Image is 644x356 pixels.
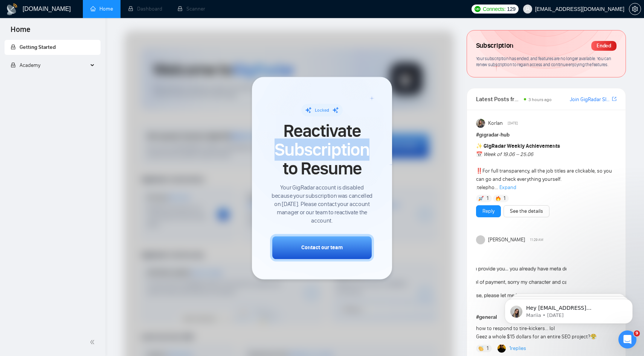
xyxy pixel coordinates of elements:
em: Week of 19.06 – 25.06 [484,151,533,158]
span: [DATE] [508,120,518,127]
img: 👏 [478,346,484,351]
img: Haseeb [497,344,506,353]
span: Home [5,24,37,40]
li: Getting Started [5,40,101,55]
span: 1 [487,345,488,352]
span: double-left [90,338,97,346]
img: upwork-logo.png [475,6,481,12]
img: 🚀 [478,196,484,201]
span: Expand [499,184,516,191]
span: For full transparency, all the job titles are clickable, so you can go and check everything yours... [476,143,612,191]
span: Getting Started [20,44,56,50]
span: 1 [504,195,505,202]
iframe: Intercom live chat [618,330,636,348]
div: Contact our team [301,244,343,251]
span: Latest Posts from the GigRadar Community [476,94,522,104]
span: Locked [315,108,329,113]
img: 🔥 [496,196,501,201]
span: Reactivate Subscription to Resume [270,121,374,178]
span: ✨ [476,143,482,149]
h1: # general [476,313,617,321]
span: Subscription [476,39,513,52]
a: Join GigRadar Slack Community [570,95,610,104]
button: Reply [476,205,501,217]
span: 129 [507,5,515,13]
span: Academy [20,62,40,68]
img: logo [6,3,18,15]
span: 😤 [590,333,597,340]
img: F09A8UU1U58-Screenshot(595).png [476,247,566,308]
a: export [612,95,617,103]
a: See the details [510,207,543,215]
span: Connects: [483,5,505,13]
a: setting [629,6,641,12]
span: lock [11,44,16,50]
span: export [612,96,617,102]
div: Ended [591,41,617,51]
img: Korlan [476,119,485,128]
span: Your subscription has ended, and features are no longer available. You can renew subscription to ... [476,56,611,68]
a: homeHome [90,6,113,12]
span: ‼️ [476,168,482,174]
span: 9 [634,330,640,336]
span: [PERSON_NAME] [488,236,525,244]
span: Academy [11,62,40,68]
span: Korlan [488,119,503,127]
a: 1replies [509,345,526,352]
button: See the details [504,205,549,217]
span: 3 hours ago [528,97,552,102]
span: lock [11,62,16,68]
iframe: Intercom notifications message [493,283,644,336]
h1: # gigradar-hub [476,131,617,139]
a: Reply [482,207,494,215]
span: 1 [487,195,488,202]
strong: GigRadar Weekly Achievements [484,143,560,149]
span: how to respond to tire-kickers... lol Geez a whole $15 dollars for an entire SEO project? [476,325,597,340]
span: 11:29 AM [530,236,543,243]
button: setting [629,3,641,15]
span: 📅 [476,151,482,158]
span: Your GigRadar account is disabled because your subscription was cancelled on [DATE]. Please conta... [270,183,374,225]
button: Contact our team [270,234,374,261]
span: user [525,6,530,12]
